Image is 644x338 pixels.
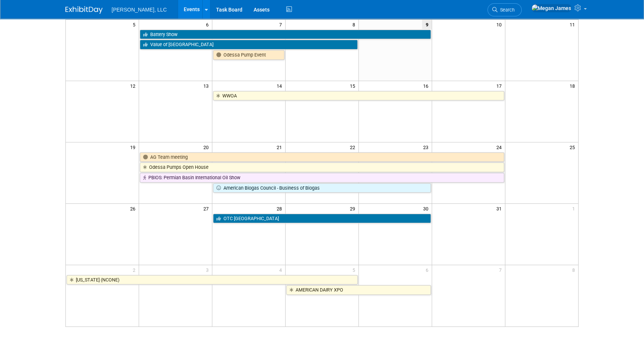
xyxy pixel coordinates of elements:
[569,142,578,152] span: 25
[349,204,358,213] span: 29
[571,204,578,213] span: 1
[425,265,432,274] span: 6
[112,7,167,13] span: [PERSON_NAME], LLC
[213,91,504,101] a: WWOA
[422,204,432,213] span: 30
[422,81,432,90] span: 16
[569,20,578,29] span: 11
[496,81,505,90] span: 17
[276,142,285,152] span: 21
[205,265,212,274] span: 3
[140,40,358,49] a: Value of [GEOGRAPHIC_DATA]
[140,173,504,183] a: PBIOS: Permian Basin International Oil Show
[422,142,432,152] span: 23
[531,4,571,12] img: Megan James
[140,162,504,172] a: Odessa Pumps Open House
[349,81,358,90] span: 15
[203,142,212,152] span: 20
[569,81,578,90] span: 18
[487,3,522,16] a: Search
[498,7,515,13] span: Search
[129,81,139,90] span: 12
[571,265,578,274] span: 8
[276,81,285,90] span: 14
[140,152,504,162] a: AG Team meeting
[278,265,285,274] span: 4
[129,204,139,213] span: 26
[132,20,139,29] span: 5
[213,183,431,193] a: American Biogas Council - Business of Biogas
[65,6,103,14] img: ExhibitDay
[213,214,431,223] a: OTC [GEOGRAPHIC_DATA]
[213,50,284,60] a: Odessa Pump Event
[352,20,358,29] span: 8
[203,81,212,90] span: 13
[352,265,358,274] span: 5
[132,265,139,274] span: 2
[67,275,358,285] a: [US_STATE] (NCONE)
[276,204,285,213] span: 28
[203,204,212,213] span: 27
[422,20,432,29] span: 9
[129,142,139,152] span: 19
[140,30,431,39] a: Battery Show
[205,20,212,29] span: 6
[349,142,358,152] span: 22
[498,265,505,274] span: 7
[496,20,505,29] span: 10
[286,285,431,295] a: AMERICAN DAIRY XPO
[278,20,285,29] span: 7
[496,142,505,152] span: 24
[496,204,505,213] span: 31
